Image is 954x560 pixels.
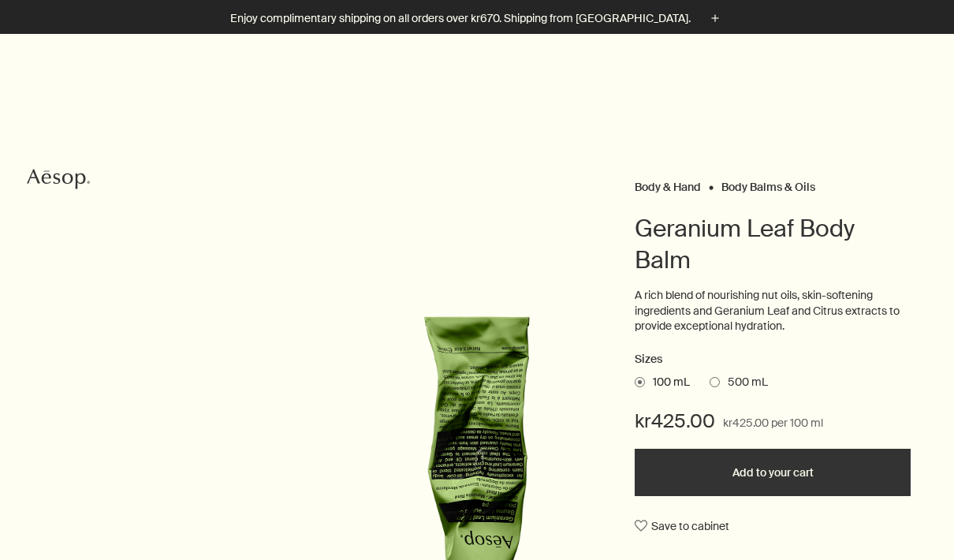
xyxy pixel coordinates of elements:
[27,167,90,191] svg: Aesop
[635,449,911,496] button: Add to your cart - kr425.00
[635,409,715,434] span: kr425.00
[635,350,911,369] h2: Sizes
[230,9,724,28] button: Enjoy complimentary shipping on all orders over kr670. Shipping from [GEOGRAPHIC_DATA].
[645,375,690,390] span: 100 mL
[635,512,729,540] button: Save to cabinet
[635,288,911,334] p: A rich blend of nourishing nut oils, skin-softening ingredients and Geranium Leaf and Citrus extr...
[230,10,691,27] p: Enjoy complimentary shipping on all orders over kr670. Shipping from [GEOGRAPHIC_DATA].
[721,180,815,187] a: Body Balms & Oils
[635,213,911,276] h1: Geranium Leaf Body Balm
[635,180,701,187] a: Body & Hand
[23,163,94,199] a: Aesop
[723,414,823,433] span: kr425.00 per 100 ml
[720,375,768,390] span: 500 mL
